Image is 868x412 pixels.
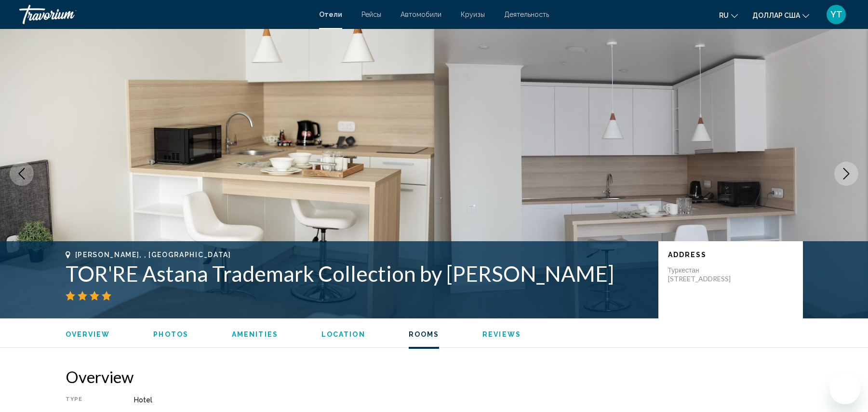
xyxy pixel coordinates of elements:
button: Overview [66,330,110,339]
font: доллар США [752,12,800,19]
button: Изменить язык [719,8,738,22]
span: Photos [153,330,188,338]
a: Отели [319,11,342,18]
font: ru [719,12,729,19]
span: Location [321,330,365,338]
div: Hotel [134,396,803,404]
span: [PERSON_NAME], , [GEOGRAPHIC_DATA] [75,251,231,259]
button: Next image [834,162,858,186]
span: Reviews [482,330,521,338]
a: Рейсы [361,11,381,18]
button: Reviews [482,330,521,339]
a: Деятельность [504,11,549,18]
button: Rooms [409,330,440,339]
font: YT [830,9,842,19]
a: Автомобили [401,11,441,18]
span: Rooms [409,330,440,338]
button: Меню пользователя [824,4,849,25]
button: Photos [153,330,188,339]
h2: Overview [66,367,803,386]
span: Overview [66,330,110,338]
h1: TOR'RE Astana Trademark Collection by [PERSON_NAME] [66,261,649,286]
span: Amenities [232,330,278,338]
button: Location [321,330,365,339]
button: Amenities [232,330,278,339]
iframe: Кнопка запуска окна обмена сообщениями [829,373,860,404]
button: Изменить валюту [752,8,809,22]
button: Previous image [10,162,34,186]
p: Туркестан [STREET_ADDRESS] [668,266,745,283]
a: Круизы [461,11,485,18]
p: Address [668,251,793,259]
div: Type [66,396,110,404]
a: Травориум [19,5,309,24]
